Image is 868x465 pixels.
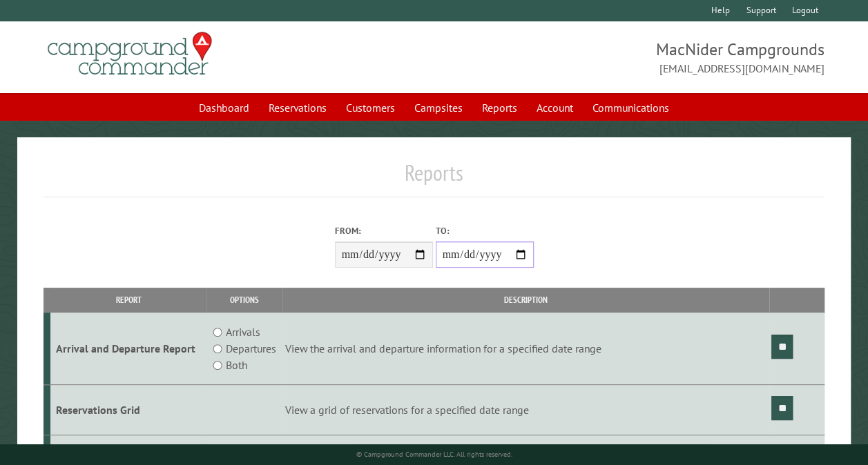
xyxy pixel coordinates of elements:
th: Report [50,288,207,312]
td: Arrival and Departure Report [50,313,207,385]
small: © Campground Commander LLC. All rights reserved. [356,450,512,459]
label: To: [436,224,534,237]
a: Campsites [406,95,471,121]
a: Account [528,95,581,121]
label: From: [335,224,433,237]
th: Description [282,288,769,312]
h1: Reports [44,159,824,197]
td: View a grid of reservations for a specified date range [282,385,769,435]
label: Departures [226,340,276,357]
a: Reports [474,95,525,121]
a: Dashboard [191,95,258,121]
a: Reservations [260,95,335,121]
a: Communications [584,95,677,121]
th: Options [206,288,282,312]
td: View the arrival and departure information for a specified date range [282,313,769,385]
td: Reservations Grid [50,385,207,435]
label: Both [226,357,247,373]
label: Arrivals [226,324,260,340]
a: Customers [338,95,403,121]
span: MacNider Campgrounds [EMAIL_ADDRESS][DOMAIN_NAME] [434,38,825,77]
img: Campground Commander [44,27,216,81]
